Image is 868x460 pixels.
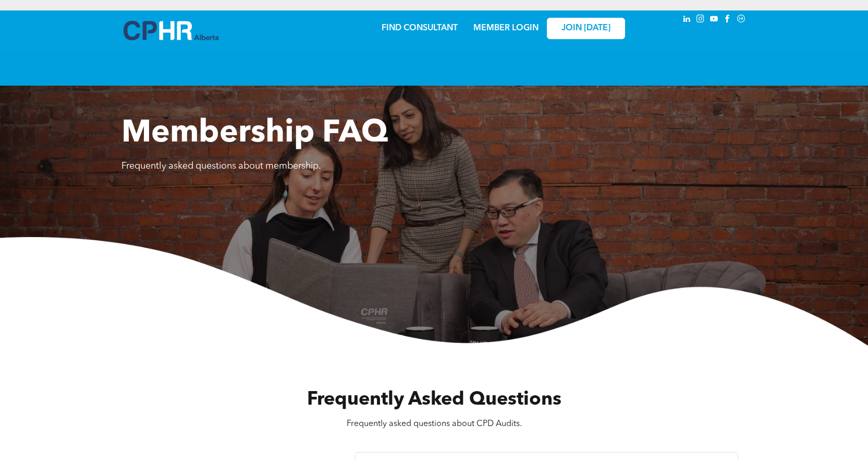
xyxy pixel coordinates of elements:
[307,391,561,409] span: Frequently Asked Questions
[681,13,693,27] a: linkedin
[347,420,522,428] span: Frequently asked questions about CPD Audits.
[708,13,720,27] a: youtube
[547,18,625,39] a: JOIN [DATE]
[382,24,458,32] a: FIND CONSULTANT
[121,118,388,149] span: Membership FAQ
[722,13,733,27] a: facebook
[124,21,218,40] img: A blue and white logo for cp alberta
[695,13,706,27] a: instagram
[561,23,610,33] span: JOIN [DATE]
[736,13,747,27] a: Social network
[473,24,539,32] a: MEMBER LOGIN
[121,161,321,171] span: Frequently asked questions about membership.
